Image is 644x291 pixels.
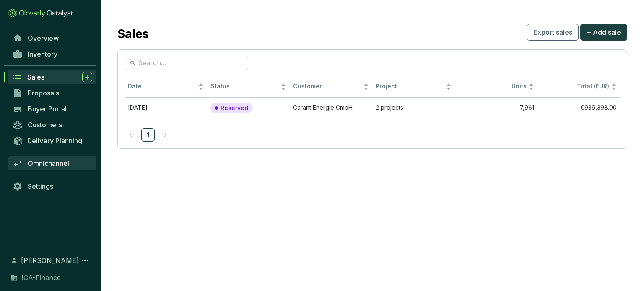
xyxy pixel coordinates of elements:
[21,255,79,265] span: [PERSON_NAME]
[125,128,138,142] li: Previous Page
[28,182,53,191] span: Settings
[372,77,455,97] th: Project
[162,132,168,138] span: right
[128,82,196,90] span: Date
[28,34,59,42] span: Overview
[142,129,154,141] a: 1
[28,50,57,58] span: Inventory
[533,27,572,37] span: Export sales
[290,97,372,118] td: Garant Energie GmbH
[158,128,171,142] button: right
[8,156,96,170] a: Omnichannel
[28,121,62,129] span: Customers
[125,77,207,97] th: Date
[8,118,96,132] a: Customers
[527,24,579,41] button: Export sales
[27,73,44,81] span: Sales
[290,77,372,97] th: Customer
[21,273,61,283] span: ICA-Finance
[125,128,138,142] button: left
[372,97,455,118] td: 2 projects
[587,27,621,37] span: + Add sale
[8,134,96,147] a: Delivery Planning
[28,89,59,97] span: Proposals
[8,102,96,116] a: Buyer Portal
[128,132,134,138] span: left
[28,105,67,113] span: Buyer Portal
[458,82,527,90] span: Units
[376,82,444,90] span: Project
[207,77,290,97] th: Status
[210,82,279,90] span: Status
[8,47,96,61] a: Inventory
[125,97,207,118] td: Jun 22 2025
[455,77,538,97] th: Units
[8,86,96,100] a: Proposals
[158,128,171,142] li: Next Page
[138,59,236,68] input: Search...
[577,82,609,90] span: Total (EUR)
[141,128,155,142] li: 1
[8,31,96,45] a: Overview
[221,104,248,112] p: Reserved
[27,136,82,145] span: Delivery Planning
[538,97,620,118] td: €939,398.00
[293,82,361,90] span: Customer
[455,97,538,118] td: 7,961
[28,159,69,167] span: Omnichannel
[580,24,627,41] button: + Add sale
[8,179,96,193] a: Settings
[117,25,149,43] h2: Sales
[8,70,96,84] a: Sales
